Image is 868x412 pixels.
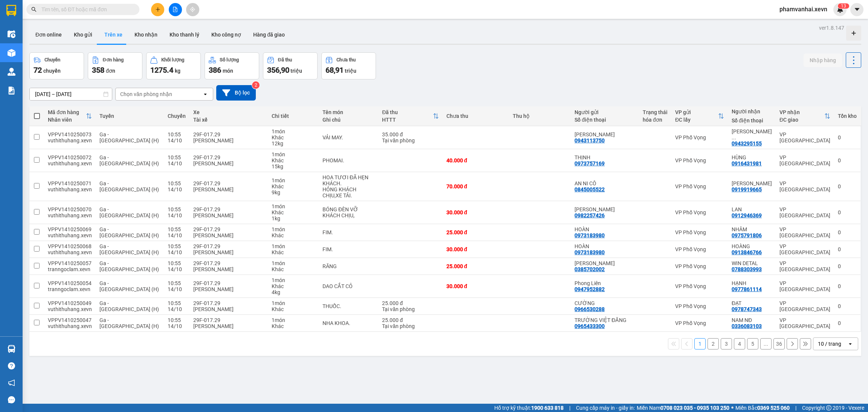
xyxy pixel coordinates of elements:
[446,229,505,235] div: 25.000 đ
[48,232,92,238] div: vuthithuhang.xevn
[272,163,315,169] div: 15 kg
[272,128,315,134] div: 1 món
[576,404,635,412] span: Cung cấp máy in - giấy in:
[68,26,98,44] button: Kho gửi
[175,68,180,74] span: kg
[446,209,505,215] div: 30.000 đ
[8,396,15,403] span: message
[48,317,92,323] div: VPPV1410250047
[272,277,315,283] div: 1 món
[99,131,159,143] span: Ga - [GEOGRAPHIC_DATA] (H)
[779,109,824,115] div: VP nhận
[732,286,762,292] div: 0977861114
[272,134,315,140] div: Khác
[8,345,15,353] img: warehouse-icon
[575,323,605,329] div: 0965433300
[569,404,570,412] span: |
[575,232,605,238] div: 0973183980
[850,3,863,16] button: caret-down
[847,341,853,347] svg: open
[838,229,857,235] div: 0
[322,229,374,235] div: FIM.
[675,183,724,189] div: VP Phố Vọng
[164,26,205,44] button: Kho thanh lý
[272,283,315,289] div: Khác
[732,306,762,312] div: 0978747343
[322,283,374,289] div: DAO CẮT CỎ
[446,263,505,269] div: 25.000 đ
[322,320,374,326] div: NHA KHOA.
[322,134,374,140] div: VẢI MAY.
[41,5,130,14] input: Tìm tên, số ĐT hoặc mã đơn
[99,113,160,119] div: Tuyến
[193,306,264,312] div: [PERSON_NAME]
[272,140,315,146] div: 12 kg
[48,160,92,166] div: vuthithuhang.xevn
[382,109,432,115] div: Đã thu
[382,131,439,137] div: 35.000 đ
[494,404,564,412] span: Hỗ trợ kỹ thuật:
[193,131,264,137] div: 29F-017.29
[30,88,112,100] input: Select a date range.
[8,30,15,38] img: warehouse-icon
[8,362,15,369] span: question-circle
[734,338,745,349] button: 4
[263,52,318,79] button: Đã thu356,90 triệu
[732,186,762,192] div: 0919919665
[732,226,772,232] div: NHÂM
[675,303,724,309] div: VP Phố Vọng
[99,154,159,166] span: Ga - [GEOGRAPHIC_DATA] (H)
[48,280,92,286] div: VPPV1410250054
[732,243,772,249] div: HOÀNG
[193,300,264,306] div: 29F-017.29
[732,140,762,146] div: 0943295155
[841,3,844,9] span: 1
[575,317,635,323] div: TRƯỜNG VIỆT ĐĂNG
[382,137,439,143] div: Tại văn phòng
[575,212,605,218] div: 0982257426
[272,113,315,119] div: Chi tiết
[322,117,374,123] div: Ghi chú
[99,280,159,292] span: Ga - [GEOGRAPHIC_DATA] (H)
[382,300,439,306] div: 25.000 đ
[272,209,315,215] div: Khác
[272,266,315,272] div: Khác
[168,249,186,255] div: 14/10
[272,323,315,329] div: Khác
[671,106,728,126] th: Toggle SortBy
[854,6,860,13] span: caret-down
[382,306,439,312] div: Tại văn phòng
[168,113,186,119] div: Chuyến
[345,68,356,74] span: triệu
[732,300,772,306] div: ĐẠT
[575,186,605,192] div: 0845005522
[48,117,86,123] div: Nhân viên
[31,7,37,12] span: search
[575,266,605,272] div: 0385702002
[220,57,239,63] div: Số lượng
[44,106,96,126] th: Toggle SortBy
[193,266,264,272] div: [PERSON_NAME]
[575,117,635,123] div: Số điện thoại
[336,57,356,63] div: Chưa thu
[779,280,830,292] div: VP [GEOGRAPHIC_DATA]
[48,180,92,186] div: VPPV1410250071
[99,206,159,218] span: Ga - [GEOGRAPHIC_DATA] (H)
[193,212,264,218] div: [PERSON_NAME]
[48,243,92,249] div: VPPV1410250068
[378,106,442,126] th: Toggle SortBy
[272,300,315,306] div: 1 món
[29,52,84,79] button: Chuyến72chuyến
[8,379,15,386] span: notification
[721,338,732,349] button: 3
[776,106,834,126] th: Toggle SortBy
[193,160,264,166] div: [PERSON_NAME]
[732,180,772,186] div: NGỌC ANH
[844,3,846,9] span: 3
[48,323,92,329] div: vuthithuhang.xevn
[735,404,790,412] span: Miền Bắc
[322,186,374,198] div: HỎNG KHÁCH CHỊU,XE TẢI.
[99,317,159,329] span: Ga - [GEOGRAPHIC_DATA] (H)
[48,137,92,143] div: vuthithuhang.xevn
[575,154,635,160] div: THỊNH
